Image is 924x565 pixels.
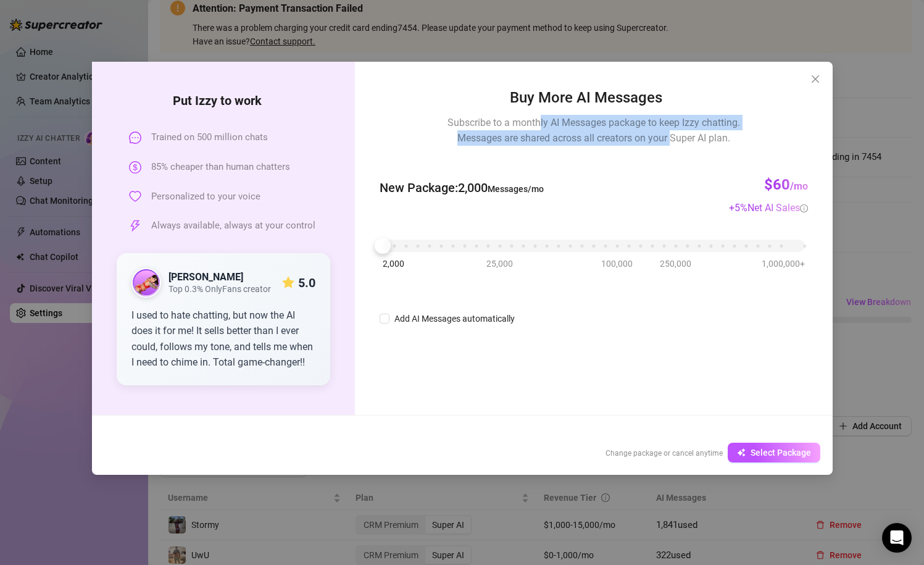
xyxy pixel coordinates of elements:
span: heart [129,190,141,203]
span: message [129,132,141,144]
span: /mo [790,180,808,192]
span: dollar [129,161,141,174]
img: public [133,269,160,296]
div: I used to hate chatting, but now the AI does it for me! It sells better than I ever could, follow... [131,308,316,370]
strong: [PERSON_NAME] [169,271,243,283]
span: + 5 % [729,202,808,214]
button: Select Package [728,443,820,462]
span: Personalized to your voice [151,190,260,204]
span: 1,000,000+ [762,257,805,270]
span: Buy More AI Messages [510,86,677,110]
span: 100,000 [601,257,633,270]
span: thunderbolt [129,220,141,232]
span: close [810,74,820,84]
span: 25,000 [486,257,513,270]
span: Messages/mo [488,184,544,194]
span: star [282,277,294,289]
span: Select Package [751,448,811,458]
strong: 5.0 [298,275,315,290]
span: 85% cheaper than human chatters [151,160,290,175]
span: Trained on 500 million chats [151,130,268,145]
div: Net AI Sales [747,200,808,216]
span: 250,000 [660,257,691,270]
span: 2,000 [383,257,404,270]
h3: $60 [764,175,808,195]
div: Open Intercom Messenger [882,523,912,553]
strong: Put Izzy to work [173,93,274,108]
span: Top 0.3% OnlyFans creator [169,284,271,295]
span: Change package or cancel anytime [606,449,723,458]
span: info-circle [800,204,808,212]
span: Close [805,74,825,84]
span: Subscribe to a monthly AI Messages package to keep Izzy chatting. Messages are shared across all ... [447,115,740,146]
span: Always available, always at your control [151,219,315,233]
button: Close [805,69,825,89]
span: New Package : 2,000 [380,178,544,198]
div: Add AI Messages automatically [394,312,515,325]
